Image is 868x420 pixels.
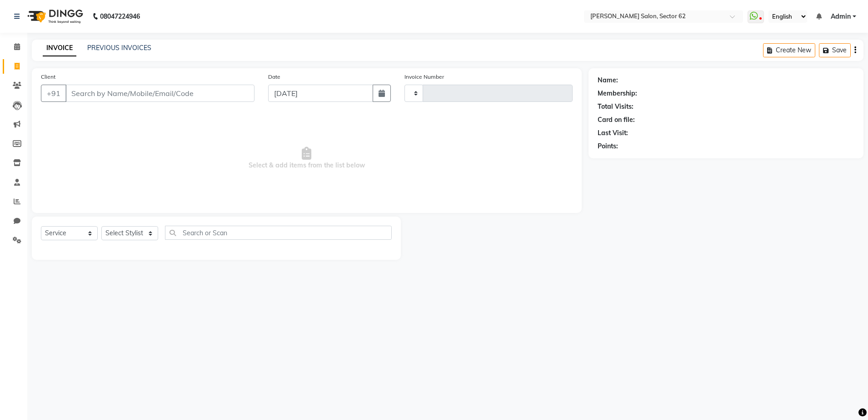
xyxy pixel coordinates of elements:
input: Search or Scan [165,226,392,240]
div: Name: [598,76,618,85]
span: Admin [831,12,851,21]
div: Card on file: [598,115,635,125]
img: logo [23,4,85,29]
span: Select & add items from the list below [41,113,573,204]
div: Membership: [598,89,637,98]
input: Search by Name/Mobile/Email/Code [65,85,254,102]
button: Create New [763,43,815,57]
div: Points: [598,142,618,151]
a: PREVIOUS INVOICES [87,44,151,52]
div: Total Visits: [598,102,634,111]
a: INVOICE [43,40,76,56]
b: 08047224946 [100,4,140,29]
button: Save [819,43,851,57]
div: Last Visit: [598,128,628,138]
label: Client [41,73,55,81]
label: Date [268,73,280,81]
button: +91 [41,85,66,102]
label: Invoice Number [404,73,444,81]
